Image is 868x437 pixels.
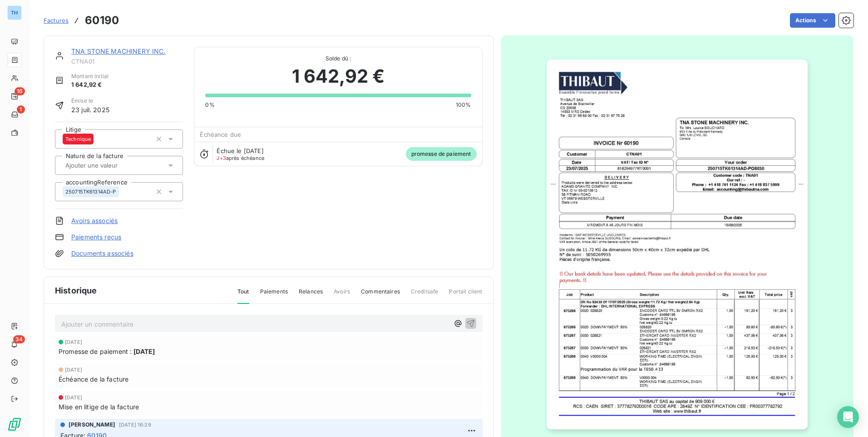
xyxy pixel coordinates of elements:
[292,63,385,90] span: 1 642,92 €
[44,17,69,24] span: Factures
[456,101,471,109] span: 100%
[71,233,121,242] a: Paiements reçus
[13,335,25,343] span: 34
[260,288,288,303] span: Paiements
[65,395,82,400] span: [DATE]
[64,161,156,169] input: Ajouter une valeur
[449,288,482,303] span: Portail client
[44,16,69,25] a: Factures
[790,13,835,28] button: Actions
[299,288,323,303] span: Relances
[217,155,264,161] span: après échéance
[59,402,139,412] span: Mise en litige de la facture
[205,101,214,109] span: 0%
[71,216,118,225] a: Avoirs associés
[65,189,116,194] span: 250715TK61314AD-P
[71,97,109,105] span: Émise le
[406,147,477,161] span: promesse de paiement
[361,288,400,303] span: Commentaires
[547,60,808,429] img: invoice_thumbnail
[85,12,119,29] h3: 60190
[7,417,22,432] img: Logo LeanPay
[7,5,22,20] div: TH
[65,136,91,142] span: Technique
[71,249,133,258] a: Documents associés
[65,367,82,372] span: [DATE]
[200,131,241,138] span: Échéance due
[411,288,439,303] span: Creditsafe
[65,339,82,345] span: [DATE]
[119,422,151,427] span: [DATE] 16:29
[334,288,350,303] span: Avoirs
[71,80,108,89] span: 1 642,92 €
[71,72,108,80] span: Montant initial
[71,58,183,65] span: CTNA01
[205,55,471,63] span: Solde dû :
[217,147,263,154] span: Échue le [DATE]
[69,421,115,429] span: [PERSON_NAME]
[59,347,132,356] span: Promesse de paiement :
[237,288,249,304] span: Tout
[837,406,859,428] div: Open Intercom Messenger
[217,155,226,161] span: J+3
[59,374,128,384] span: Échéance de la facture
[71,105,109,114] span: 23 juil. 2025
[71,47,166,55] a: TNA STONE MACHINERY INC.
[55,284,97,297] span: Historique
[133,347,155,356] span: [DATE]
[17,105,25,114] span: 1
[15,87,25,95] span: 16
